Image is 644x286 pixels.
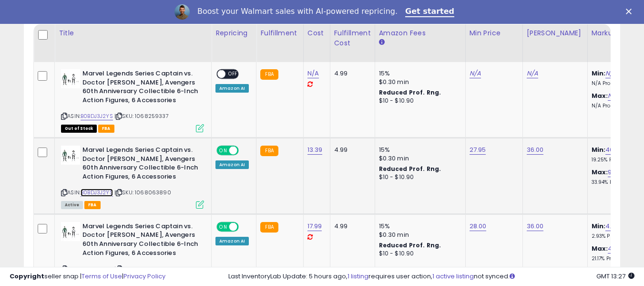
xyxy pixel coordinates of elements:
[379,154,458,163] div: $0.30 min
[114,189,171,196] span: | SKU: 1068063890
[348,272,368,281] a: 1 listing
[61,69,204,131] div: ASIN:
[470,28,519,38] div: Min Price
[379,173,458,181] div: $10 - $10.90
[197,7,398,16] div: Boost your Walmart sales with AI-powered repricing.
[527,69,538,78] a: N/A
[334,146,368,154] div: 4.99
[260,28,299,38] div: Fulfillment
[379,88,441,96] b: Reduced Prof. Rng.
[592,69,606,78] b: Min:
[379,231,458,239] div: $0.30 min
[405,7,454,17] a: Get started
[59,28,207,38] div: Title
[527,28,583,38] div: [PERSON_NAME]
[379,250,458,258] div: $10 - $10.90
[608,91,619,101] a: N/A
[215,84,249,93] div: Amazon AI
[626,9,635,14] div: Close
[334,222,368,231] div: 4.99
[114,112,169,120] span: | SKU: 1068259337
[307,145,323,155] a: 13.39
[237,147,253,155] span: OFF
[334,69,368,78] div: 4.99
[470,222,487,231] a: 28.00
[260,146,278,156] small: FBA
[260,222,278,233] small: FBA
[307,28,326,38] div: Cost
[592,168,608,177] b: Max:
[307,69,319,78] a: N/A
[592,244,608,253] b: Max:
[605,69,617,78] a: N/A
[527,222,544,231] a: 36.00
[215,28,252,38] div: Repricing
[225,70,241,78] span: OFF
[334,28,371,48] div: Fulfillment Cost
[379,146,458,154] div: 15%
[82,69,198,107] b: Marvel Legends Series Captain vs. Doctor [PERSON_NAME], Avengers 60th Anniversary Collectible 6-I...
[81,112,113,120] a: B0BDJ3J2YS
[82,222,198,260] b: Marvel Legends Series Captain vs. Doctor [PERSON_NAME], Avengers 60th Anniversary Collectible 6-I...
[307,222,322,231] a: 17.99
[379,78,458,86] div: $0.30 min
[592,222,606,231] b: Min:
[81,189,113,197] a: B0BDJ3J2YS
[61,201,83,209] span: All listings currently available for purchase on Amazon
[605,145,621,155] a: 40.18
[215,160,249,169] div: Amazon AI
[379,97,458,105] div: $10 - $10.90
[10,272,165,281] div: seller snap | |
[527,145,544,155] a: 36.00
[379,241,441,249] b: Reduced Prof. Rng.
[432,272,474,281] a: 1 active listing
[82,146,198,183] b: Marvel Legends Series Captain vs. Doctor [PERSON_NAME], Avengers 60th Anniversary Collectible 6-I...
[608,168,623,177] a: 91.26
[10,272,44,281] strong: Copyright
[592,145,606,154] b: Min:
[596,272,634,281] span: 2025-08-15 13:27 GMT
[470,145,486,155] a: 27.95
[608,244,625,254] a: 42.36
[123,272,165,281] a: Privacy Policy
[61,146,204,208] div: ASIN:
[379,165,441,173] b: Reduced Prof. Rng.
[379,222,458,231] div: 15%
[592,91,608,100] b: Max:
[174,4,190,20] img: Profile image for Adrian
[82,272,122,281] a: Terms of Use
[237,223,253,231] span: OFF
[605,222,619,231] a: 4.56
[379,28,461,38] div: Amazon Fees
[61,69,80,88] img: 41GzrSVSj+L._SL40_.jpg
[84,201,101,209] span: FBA
[98,125,114,133] span: FBA
[215,237,249,245] div: Amazon AI
[217,223,229,231] span: ON
[260,69,278,80] small: FBA
[379,69,458,78] div: 15%
[61,125,97,133] span: All listings that are currently out of stock and unavailable for purchase on Amazon
[379,38,385,47] small: Amazon Fees.
[61,222,80,241] img: 41GzrSVSj+L._SL40_.jpg
[470,69,481,78] a: N/A
[217,147,229,155] span: ON
[61,146,80,165] img: 41GzrSVSj+L._SL40_.jpg
[228,272,634,281] div: Last InventoryLab Update: 5 hours ago, requires user action, not synced.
